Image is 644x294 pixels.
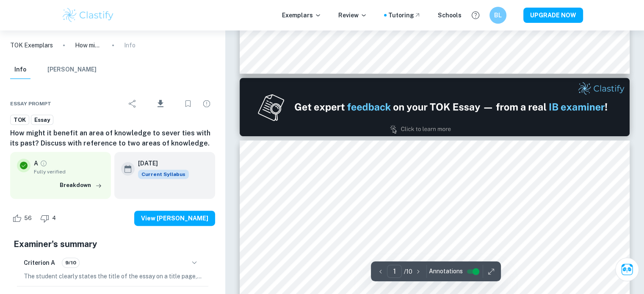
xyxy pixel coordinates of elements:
h6: BL [493,11,503,20]
button: [PERSON_NAME] [47,60,97,79]
button: Help and Feedback [468,8,483,22]
h6: [DATE] [138,159,182,168]
p: / 10 [404,267,412,276]
h5: Examiner's summary [14,238,212,250]
h6: Criterion A [24,258,55,267]
div: Report issue [198,95,215,112]
img: Ad [240,78,630,136]
span: 4 [47,214,61,223]
span: Essay prompt [10,100,51,107]
h6: How might it benefit an area of knowledge to sever ties with its past? Discuss with reference to ... [10,128,215,148]
a: Schools [438,11,462,20]
span: Fully verified [34,168,104,176]
span: Essay [31,116,53,124]
a: Grade fully verified [40,159,47,167]
div: Download [143,93,178,115]
span: TOK [11,116,29,124]
p: Info [124,41,135,50]
div: Dislike [38,212,61,225]
p: A [34,159,38,168]
span: 9/10 [62,259,79,267]
a: TOK [10,115,29,125]
a: Essay [31,115,53,125]
p: Exemplars [282,11,321,20]
div: Like [10,212,36,225]
span: 56 [19,214,36,223]
div: Share [124,95,141,112]
img: Clastify logo [61,7,115,24]
a: Tutoring [388,11,421,20]
span: Annotations [428,267,462,276]
p: How might it benefit an area of knowledge to sever ties with its past? Discuss with reference to ... [75,41,102,50]
div: This exemplar is based on the current syllabus. Feel free to refer to it for inspiration/ideas wh... [138,170,189,179]
button: Breakdown [58,179,104,192]
p: The student clearly states the title of the essay on a title page, ensuring it is apparent. They ... [24,272,202,281]
button: Info [10,60,30,79]
span: Current Syllabus [138,170,189,179]
button: View [PERSON_NAME] [134,211,215,226]
a: TOK Exemplars [10,41,53,50]
button: Ask Clai [615,258,639,281]
p: Review [338,11,367,20]
button: UPGRADE NOW [523,8,583,23]
div: Bookmark [180,95,196,112]
button: BL [489,7,506,24]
